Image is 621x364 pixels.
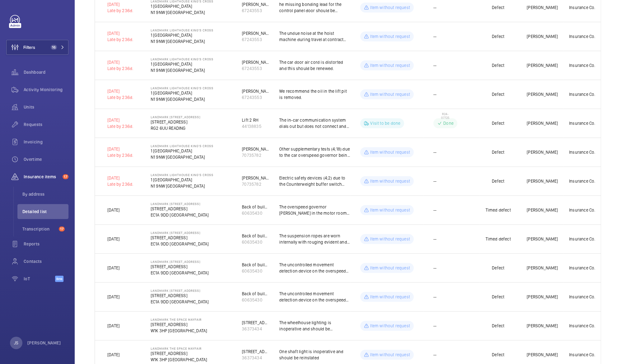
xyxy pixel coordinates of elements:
p: Item without request [370,33,410,40]
div: 70735782 [242,181,269,187]
p: Item without request [370,265,410,271]
span: Invoicing [24,139,68,145]
span: 17 [63,174,68,179]
p: [PERSON_NAME] [527,120,558,126]
p: [DATE] [107,323,120,329]
span: Filters [23,44,35,50]
span: -- [433,33,436,40]
p: Insurance Co. [569,4,595,11]
p: The uncontrolled movement detection device on the overspeed governor has been cable tied renderin... [279,262,350,274]
span: IoT [24,276,55,282]
p: Insurance Co. [569,207,595,213]
p: Insurance Co. [569,178,595,184]
p: RG2 6UU READING [151,125,200,131]
p: N1 9NW [GEOGRAPHIC_DATA] [151,9,214,16]
p: [DATE] [107,88,133,94]
p: [STREET_ADDRESS] [151,321,207,328]
p: [PERSON_NAME] [527,91,558,97]
span: -- [433,207,436,213]
p: [PERSON_NAME] [527,62,558,68]
p: Insurance Co. [569,352,595,358]
p: Landmark Lighthouse King's Cross [151,173,214,177]
p: Item without request [370,91,410,97]
span: Overtime [24,156,68,162]
p: [PERSON_NAME] [527,323,558,329]
p: [PERSON_NAME] [527,149,558,155]
p: Landmark [STREET_ADDRESS] [151,115,200,119]
p: [DATE] [107,294,120,300]
p: 1 [GEOGRAPHIC_DATA] [151,32,214,38]
span: -- [433,236,436,242]
p: Item without request [370,178,410,184]
p: N1 9NW [GEOGRAPHIC_DATA] [151,67,214,73]
p: Item without request [370,207,410,213]
p: EC1A 9DD [GEOGRAPHIC_DATA] [151,270,209,276]
div: [STREET_ADDRESS] [242,320,269,326]
p: N1 9NW [GEOGRAPHIC_DATA] [151,154,214,160]
div: [PERSON_NAME] Right Hand Passenger Lift 2 [242,30,269,36]
p: Defect [492,265,504,271]
p: Item without request [370,352,410,358]
span: -- [433,4,436,11]
p: The uncontrolled movement detection device on the overspeed governor has been cable tied renderin... [279,291,350,303]
p: 1 [GEOGRAPHIC_DATA] [151,61,214,67]
p: [DATE] [107,265,120,271]
p: [STREET_ADDRESS] [151,119,200,125]
p: Insurance Co. [569,323,595,329]
div: Back of building lift [242,262,269,268]
div: 67243553 [242,94,269,100]
span: -- [433,265,436,271]
p: The car door air cord is distorted and this should be renewed. [279,59,350,72]
div: [PERSON_NAME] Left Hand Passenger Lift 1 [242,175,269,181]
p: [PERSON_NAME] [527,294,558,300]
div: [STREET_ADDRESS] [242,348,269,355]
p: [STREET_ADDRESS] [151,264,209,270]
span: -- [433,323,436,329]
div: 60635430 [242,268,269,274]
p: Insurance Co. [569,149,595,155]
p: Insurance Co. [569,265,595,271]
p: Landmark Lighthouse King's Cross [151,57,214,61]
p: [DATE] [107,117,133,123]
span: Requests [24,121,68,128]
span: -- [433,62,436,68]
span: R24-07725 [439,112,451,119]
p: Insurance Co. [569,33,595,40]
p: EC1A 9DD [GEOGRAPHIC_DATA] [151,299,209,305]
div: 36373434 [242,355,269,361]
p: Landmark Lighthouse King's Cross [151,28,214,32]
div: Back of building lift [242,204,269,210]
p: Landmark [STREET_ADDRESS] [151,260,209,264]
span: -- [433,149,436,155]
p: Item without request [370,62,410,68]
p: Landmark [STREET_ADDRESS] [151,289,209,292]
div: 67243553 [242,36,269,43]
p: [DATE] [107,146,133,152]
p: Defect [492,4,504,11]
p: Landmark The Space Mayfair [151,318,207,321]
div: Late by 236d. [107,65,133,72]
p: W1K 3HP [GEOGRAPHIC_DATA] [151,328,207,334]
p: 1 [GEOGRAPHIC_DATA] [151,148,214,154]
p: Defect [492,178,504,184]
div: Late by 236d. [107,36,133,43]
p: N1 9NW [GEOGRAPHIC_DATA] [151,38,214,44]
p: [STREET_ADDRESS] [151,292,209,299]
button: Filters16 [6,40,68,55]
p: Item without request [370,149,410,155]
p: Defect [492,323,504,329]
p: Timed defect [485,207,510,213]
p: [DATE] [107,59,133,65]
p: Item without request [370,323,410,329]
p: W1K 3HP [GEOGRAPHIC_DATA] [151,357,207,363]
div: [PERSON_NAME] Right Hand Passenger Lift 2 [242,59,269,65]
p: Defect [492,120,504,126]
span: Reports [24,241,68,247]
p: Defect [492,352,504,358]
p: 1 [GEOGRAPHIC_DATA] [151,177,214,183]
p: [DATE] [107,207,120,213]
p: The overspeed governor [PERSON_NAME] in the motor room has rope lay impregnation markings and sho... [279,204,350,216]
span: -- [433,352,436,358]
span: 17 [59,226,65,231]
p: EC1A 9DD [GEOGRAPHIC_DATA] [151,212,209,218]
